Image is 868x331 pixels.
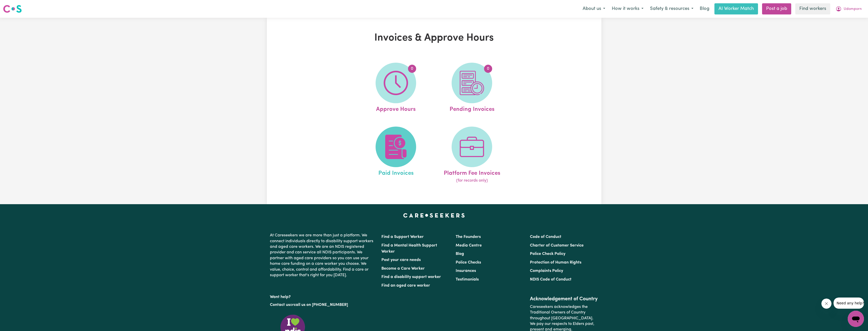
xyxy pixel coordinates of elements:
[376,103,416,114] span: Approve Hours
[579,4,608,14] button: About us
[403,213,465,217] a: Careseekers home page
[270,231,375,280] p: At Careseekers we are more than just a platform. We connect individuals directly to disability su...
[530,260,581,265] a: Protection of Human Rights
[608,4,647,14] button: How it works
[530,252,565,256] a: Police Check Policy
[456,277,479,282] a: Testimonials
[456,269,476,273] a: Insurances
[456,178,488,184] span: (for records only)
[647,4,697,14] button: Safety & resources
[530,243,584,248] a: Charter of Customer Service
[270,292,375,300] p: Want help?
[270,303,290,307] a: Contact us
[821,299,832,309] iframe: Close message
[697,3,712,14] a: Blog
[530,277,571,282] a: NDIS Code of Conduct
[530,269,563,273] a: Complaints Policy
[450,103,494,114] span: Pending Invoices
[359,127,432,184] a: Paid Invoices
[832,4,865,14] button: My Account
[530,235,561,239] a: Code of Conduct
[435,127,508,184] a: Platform Fee Invoices(for records only)
[359,63,432,114] a: Approve Hours
[378,167,414,178] span: Paid Invoices
[408,65,416,73] span: 0
[3,4,22,13] img: Careseekers logo
[435,63,508,114] a: Pending Invoices
[270,300,375,310] p: or
[381,258,421,262] a: Post your care needs
[381,284,430,288] a: Find an aged care worker
[844,6,862,12] span: Udomporn
[294,303,348,307] a: call us on [PHONE_NUMBER]
[834,298,864,309] iframe: Message from company
[848,311,864,327] iframe: Button to launch messaging window
[795,3,830,14] a: Find workers
[456,252,464,256] a: Blog
[3,3,22,15] a: Careseekers logo
[714,3,758,14] a: AI Worker Match
[326,32,543,44] h1: Invoices & Approve Hours
[456,243,482,248] a: Media Centre
[456,260,481,265] a: Police Checks
[762,3,791,14] a: Post a job
[3,4,31,8] span: Need any help?
[381,275,441,279] a: Find a disability support worker
[381,267,425,271] a: Become a Care Worker
[444,167,500,178] span: Platform Fee Invoices
[381,243,437,254] a: Find a Mental Health Support Worker
[484,65,492,73] span: 0
[381,235,424,239] a: Find a Support Worker
[456,235,481,239] a: The Founders
[530,296,598,302] h2: Acknowledgement of Country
